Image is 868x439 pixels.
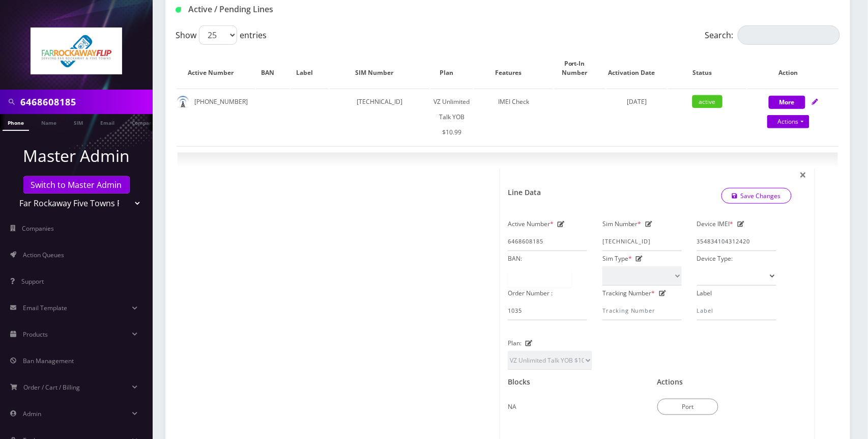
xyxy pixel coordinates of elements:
th: BAN: activate to sort column ascending [256,49,290,88]
h1: Line Data [508,188,541,197]
label: Label [697,286,712,301]
a: SIM [69,114,88,130]
h1: Blocks [508,378,530,387]
th: Features: activate to sort column ascending [474,49,553,88]
label: Tracking Number [602,286,655,301]
a: Save Changes [721,188,792,204]
th: Label: activate to sort column ascending [291,49,329,88]
label: Device IMEI [697,216,734,232]
img: Far Rockaway Five Towns Flip [31,28,122,74]
div: IMEI Check [474,94,553,109]
label: Order Number : [508,286,553,301]
span: active [692,95,722,108]
th: SIM Number: activate to sort column ascending [330,49,429,88]
input: Tracking Number [602,301,682,320]
span: Products [23,330,48,339]
th: Plan: activate to sort column ascending [430,49,474,88]
input: Search in Company [20,92,150,112]
h1: Active / Pending Lines [176,5,387,14]
span: Action Queues [23,251,64,259]
label: Sim Type [602,251,632,266]
a: Actions [767,115,809,128]
label: Show entries [176,25,267,45]
a: Phone [3,114,29,131]
h1: Actions [657,378,683,387]
span: [DATE] [627,97,647,106]
input: Search: [738,25,840,45]
span: Admin [23,409,41,418]
span: Support [21,277,44,286]
img: default.png [177,96,189,108]
td: [TECHNICAL_ID] [330,89,429,145]
a: Name [36,114,62,130]
th: Port-In Number: activate to sort column ascending [554,49,606,88]
button: Save Changes [721,188,792,204]
th: Active Number: activate to sort column ascending [177,49,255,88]
input: Order Number [508,301,587,320]
th: Activation Date: activate to sort column ascending [606,49,667,88]
input: Sim Number [602,232,682,251]
label: Sim Number [602,216,642,232]
label: Active Number [508,216,554,232]
a: Company [127,114,161,130]
button: Port [657,399,718,415]
span: Email Template [23,304,67,312]
input: Label [697,301,776,320]
input: IMEI [697,232,776,251]
th: Action: activate to sort column ascending [747,49,839,88]
select: Showentries [199,25,237,45]
input: Active Number [508,232,587,251]
a: Switch to Master Admin [23,176,130,194]
th: Status: activate to sort column ascending [668,49,746,88]
label: Search: [705,25,840,45]
label: Plan: [508,336,522,351]
label: BAN: [508,251,522,266]
a: Email [95,114,120,130]
img: Active / Pending Lines [176,7,181,13]
span: × [800,166,807,183]
button: More [769,96,805,109]
span: Ban Management [23,356,74,365]
label: Device Type: [697,251,733,266]
span: Order / Cart / Billing [24,383,80,392]
span: Companies [22,224,54,233]
td: [PHONE_NUMBER] [177,89,255,145]
div: NA [508,387,642,415]
td: VZ Unlimited Talk YOB $10.99 [430,89,474,145]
